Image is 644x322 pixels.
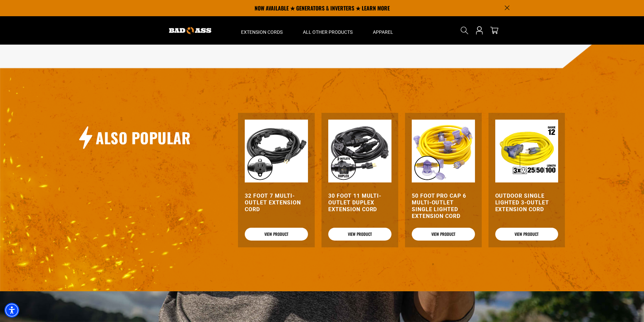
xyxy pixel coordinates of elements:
[459,25,470,36] summary: Search
[245,120,308,183] img: black
[231,16,293,45] summary: Extension Cords
[412,120,475,183] img: yellow
[245,193,308,213] a: 32 Foot 7 Multi-Outlet Extension Cord
[328,193,391,213] a: 30 Foot 11 Multi-Outlet Duplex Extension Cord
[169,27,211,34] img: Bad Ass Extension Cords
[489,26,500,34] a: cart
[328,228,391,241] a: View Product
[495,228,558,241] a: View Product
[474,16,485,45] a: Open this option
[363,16,403,45] summary: Apparel
[495,120,558,183] img: Outdoor Single Lighted 3-Outlet Extension Cord
[412,193,475,220] a: 50 Foot Pro Cap 6 Multi-Outlet Single Lighted Extension Cord
[293,16,363,45] summary: All Other Products
[412,228,475,241] a: View Product
[241,29,283,35] span: Extension Cords
[96,128,190,147] h2: Also Popular
[495,193,558,213] a: Outdoor Single Lighted 3-Outlet Extension Cord
[245,228,308,241] a: View Product
[373,29,393,35] span: Apparel
[328,120,391,183] img: black
[4,303,19,318] div: Accessibility Menu
[303,29,353,35] span: All Other Products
